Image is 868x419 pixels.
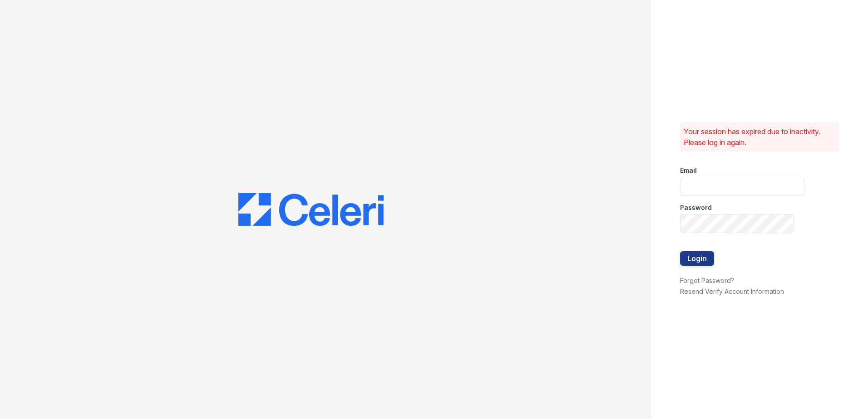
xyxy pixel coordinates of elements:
[680,251,714,266] button: Login
[680,287,784,295] a: Resend Verify Account Information
[680,203,712,212] label: Password
[680,166,697,175] label: Email
[684,126,835,148] p: Your session has expired due to inactivity. Please log in again.
[680,277,734,284] a: Forgot Password?
[238,193,384,226] img: CE_Logo_Blue-a8612792a0a2168367f1c8372b55b34899dd931a85d93a1a3d3e32e68fde9ad4.png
